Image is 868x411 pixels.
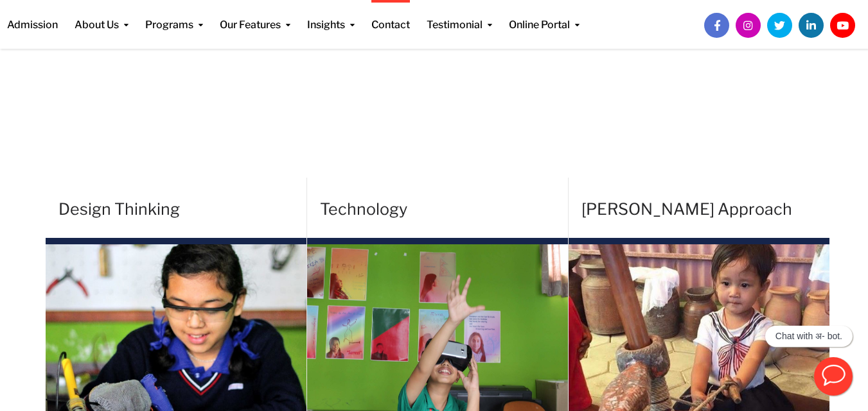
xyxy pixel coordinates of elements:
h4: Design Thinking [58,180,306,238]
h4: [PERSON_NAME] Approach [581,180,829,238]
h4: Technology [320,180,568,238]
p: Chat with अ- bot. [775,331,842,342]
